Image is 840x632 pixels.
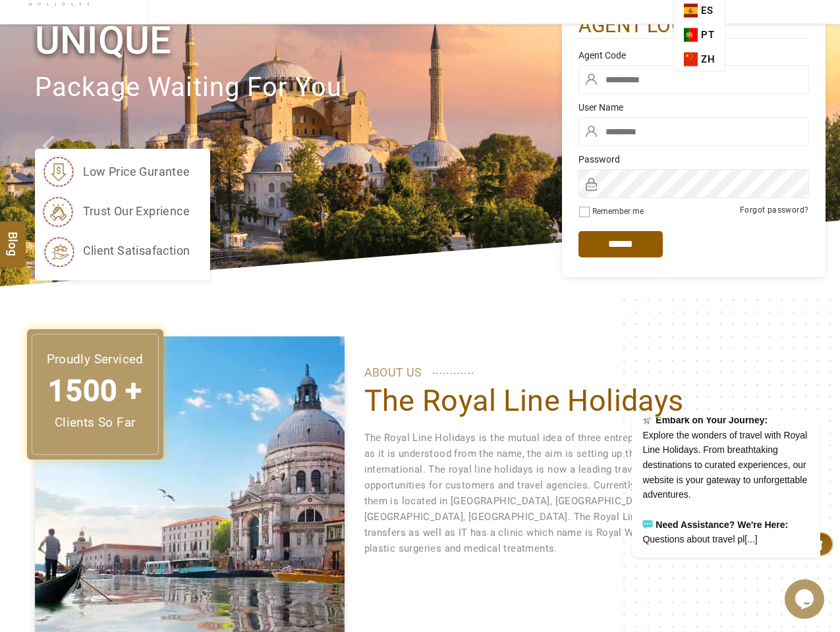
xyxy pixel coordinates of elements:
[66,102,198,113] strong: Need Assistance? We're Here:
[578,49,809,62] label: Agent Code
[53,102,63,113] img: :speech_balloon:
[364,382,806,419] h1: The Royal Line Holidays
[25,24,67,286] a: Check next prev
[5,232,22,243] span: Blog
[42,195,190,228] li: trust our exprience
[578,13,809,39] h2: agent login
[590,417,827,573] iframe: chat widget
[42,234,190,267] li: client satisafaction
[364,363,806,382] p: ABOUT US
[674,22,724,47] a: PT
[42,155,190,188] li: low price gurantee
[578,101,809,114] label: User Name
[674,47,725,71] a: ZH
[785,579,827,619] iframe: chat widget
[592,207,644,216] label: Remember me
[740,205,808,215] a: Forgot password?
[35,16,562,65] h1: Unique
[432,360,475,380] span: ............
[35,66,562,110] p: package waiting for you
[364,430,806,556] p: The Royal Line Holidays is the mutual idea of three entrepreneurs which was set up in [DATE], as ...
[578,153,809,166] label: Password
[798,24,840,286] a: Check next image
